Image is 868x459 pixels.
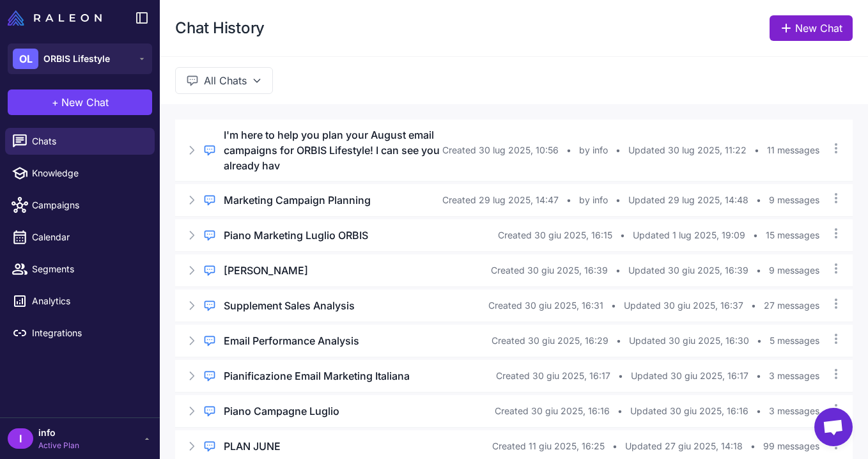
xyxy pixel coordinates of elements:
[631,369,748,383] span: Updated 30 giu 2025, 16:17
[175,67,273,94] button: All Chats
[5,128,155,155] a: Chats
[764,299,819,313] span: 27 messages
[492,334,608,348] span: Created 30 giu 2025, 16:29
[5,256,155,283] a: Segments
[8,89,152,115] button: +New Chat
[750,439,756,453] span: •
[224,263,308,278] h3: [PERSON_NAME]
[628,143,747,157] span: Updated 30 lug 2025, 11:22
[8,43,152,74] button: OLORBIS Lifestyle
[175,18,265,38] h1: Chat History
[769,404,819,418] span: 3 messages
[756,404,761,418] span: •
[224,192,371,208] h3: Marketing Campaign Planning
[32,134,144,148] span: Chats
[757,334,762,348] span: •
[628,263,748,277] span: Updated 30 giu 2025, 16:39
[38,440,79,451] span: Active Plan
[32,166,144,180] span: Knowledge
[769,263,819,277] span: 9 messages
[566,193,571,207] span: •
[492,439,605,453] span: Created 11 giu 2025, 16:25
[751,299,756,313] span: •
[13,49,38,69] div: OL
[38,426,79,440] span: info
[224,403,339,419] h3: Piano Campagne Luglio
[769,193,819,207] span: 9 messages
[620,228,625,242] span: •
[756,369,761,383] span: •
[442,193,559,207] span: Created 29 lug 2025, 14:47
[630,404,748,418] span: Updated 30 giu 2025, 16:16
[32,326,144,340] span: Integrations
[756,263,761,277] span: •
[754,143,759,157] span: •
[5,320,155,346] a: Integrations
[767,143,819,157] span: 11 messages
[32,262,144,276] span: Segments
[612,439,617,453] span: •
[224,333,359,348] h3: Email Performance Analysis
[32,294,144,308] span: Analytics
[43,52,110,66] span: ORBIS Lifestyle
[442,143,559,157] span: Created 30 lug 2025, 10:56
[8,10,102,26] img: Raleon Logo
[5,224,155,251] a: Calendar
[579,193,608,207] span: by info
[52,95,59,110] span: +
[628,193,748,207] span: Updated 29 lug 2025, 14:48
[496,369,610,383] span: Created 30 giu 2025, 16:17
[224,228,368,243] h3: Piano Marketing Luglio ORBIS
[770,15,853,41] a: New Chat
[624,299,743,313] span: Updated 30 giu 2025, 16:37
[616,334,621,348] span: •
[616,263,621,277] span: •
[491,263,608,277] span: Created 30 giu 2025, 16:39
[633,228,745,242] span: Updated 1 lug 2025, 19:09
[618,369,623,383] span: •
[498,228,612,242] span: Created 30 giu 2025, 16:15
[617,404,623,418] span: •
[488,299,603,313] span: Created 30 giu 2025, 16:31
[625,439,743,453] span: Updated 27 giu 2025, 14:18
[770,334,819,348] span: 5 messages
[756,193,761,207] span: •
[616,193,621,207] span: •
[766,228,819,242] span: 15 messages
[61,95,109,110] span: New Chat
[814,408,853,446] a: Aprire la chat
[579,143,608,157] span: by info
[616,143,621,157] span: •
[5,192,155,219] a: Campaigns
[224,127,442,173] h3: I'm here to help you plan your August email campaigns for ORBIS Lifestyle! I can see you already hav
[5,160,155,187] a: Knowledge
[753,228,758,242] span: •
[5,288,155,315] a: Analytics
[224,368,410,384] h3: Pianificazione Email Marketing Italiana
[611,299,616,313] span: •
[224,298,355,313] h3: Supplement Sales Analysis
[629,334,749,348] span: Updated 30 giu 2025, 16:30
[769,369,819,383] span: 3 messages
[763,439,819,453] span: 99 messages
[32,230,144,244] span: Calendar
[566,143,571,157] span: •
[495,404,610,418] span: Created 30 giu 2025, 16:16
[32,198,144,212] span: Campaigns
[8,428,33,449] div: I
